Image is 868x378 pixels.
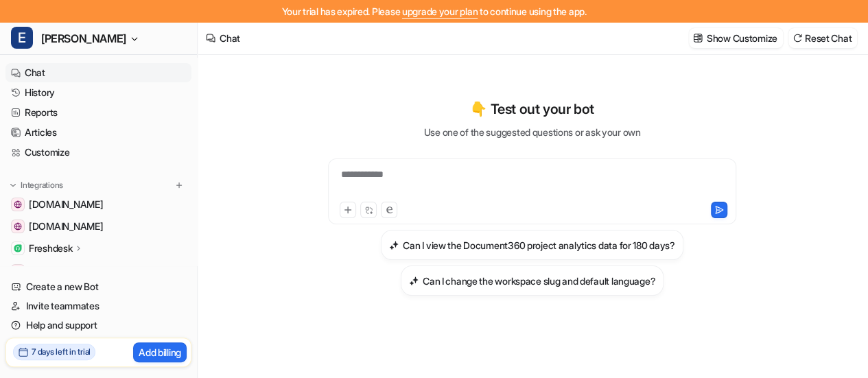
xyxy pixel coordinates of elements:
a: Help and support [5,316,191,335]
img: customize [693,33,703,43]
span: [DOMAIN_NAME] [29,220,103,233]
button: Integrations [5,178,67,192]
p: 👇 Test out your bot [470,99,594,119]
p: Show Customize [707,31,777,45]
h2: 7 days left in trial [32,346,91,358]
button: Add billing [133,342,187,362]
a: Customize [5,143,191,162]
img: Can I change the workspace slug and default language? [409,276,419,286]
p: Use one of the suggested questions or ask your own [423,125,640,139]
a: Create a new Bot [5,277,191,296]
button: Reset Chat [788,28,857,48]
img: menu_add.svg [174,180,184,190]
img: identity.document360.io [14,222,22,231]
p: Chat Bubble [29,264,80,278]
p: Integrations [21,180,63,191]
button: Show Customize [689,28,783,48]
span: E [11,27,33,49]
a: Articles [5,123,191,142]
a: History [5,83,191,102]
a: upgrade your plan [402,5,478,17]
a: identity.document360.io[DOMAIN_NAME] [5,217,191,236]
h3: Can I view the Document360 project analytics data for 180 days? [403,238,675,252]
span: [DOMAIN_NAME] [29,198,103,211]
img: Freshdesk [14,244,22,252]
a: Reports [5,103,191,122]
img: docs.document360.com [14,200,22,209]
img: reset [793,33,802,43]
a: Chat [5,63,191,82]
p: Freshdesk [29,241,72,255]
button: Can I change the workspace slug and default language?Can I change the workspace slug and default ... [401,265,664,296]
span: [PERSON_NAME] [41,29,126,48]
img: Can I view the Document360 project analytics data for 180 days? [389,240,399,250]
div: Chat [220,31,240,45]
button: Can I view the Document360 project analytics data for 180 days?Can I view the Document360 project... [381,230,683,260]
a: Invite teammates [5,296,191,316]
p: Add billing [139,345,181,359]
h3: Can I change the workspace slug and default language? [423,274,655,288]
a: docs.document360.com[DOMAIN_NAME] [5,195,191,214]
img: expand menu [8,180,18,190]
